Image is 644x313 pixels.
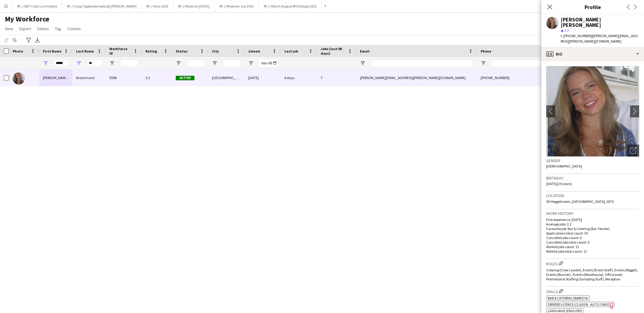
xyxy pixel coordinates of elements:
div: 7 [317,69,356,86]
div: 5598 [106,69,142,86]
span: First Name [43,49,61,53]
span: 3.3 [564,28,569,33]
img: Selma Louisa Brochmann [13,72,25,85]
input: Phone Filter Input [492,59,551,67]
p: Cancelled jobs count: 0 [546,235,639,240]
span: Email [360,49,370,53]
span: My Workforce [5,14,49,24]
button: RF // Coop Toppledermøte på [PERSON_NAME] [62,0,142,12]
div: [GEOGRAPHIC_DATA] [208,69,245,86]
h3: Profile [541,3,644,11]
p: Favourite job: Bar & Catering (Bar Tender) [546,226,639,231]
button: RF // Moelven Juli 2025 [215,0,259,12]
button: Open Filter Menu [76,60,82,66]
span: Bar & Catering (Barista) [548,296,588,300]
input: Status Filter Input [187,59,205,67]
h3: Gender [546,158,639,163]
span: t. [PHONE_NUMBER] [561,34,592,38]
button: Open Filter Menu [481,60,486,66]
div: 8 days [281,69,317,86]
a: Export [17,25,34,33]
span: Workforce ID [109,46,131,56]
span: Status [37,26,49,31]
p: Worked jobs count: 11 [546,244,639,249]
p: Worked jobs total count: 11 [546,249,639,254]
input: City Filter Input [223,59,241,67]
div: Brochmann [72,69,106,86]
h3: Work history [546,211,639,216]
a: Status [35,25,51,33]
span: 50 Heggeliveien, [GEOGRAPHIC_DATA], 0375 [546,199,614,204]
button: RF // BAT Color Line Hybrid [12,0,62,12]
div: [PERSON_NAME] [PERSON_NAME] [39,69,72,86]
button: Open Filter Menu [248,60,254,66]
span: | [PERSON_NAME][EMAIL_ADDRESS][PERSON_NAME][DOMAIN_NAME] [561,34,638,43]
button: Open Filter Menu [109,60,115,66]
a: Comms [65,25,83,33]
input: First Name Filter Input [54,59,69,67]
button: RF // Ikea 2025 [142,0,173,12]
span: Tag [55,26,61,31]
a: Tag [53,25,64,33]
p: First experience: [DATE] [546,217,639,222]
h3: Skills [546,288,639,294]
p: Average jobs: 2.2 [546,222,639,226]
button: Open Filter Menu [212,60,217,66]
button: Open Filter Menu [176,60,181,66]
span: [DEMOGRAPHIC_DATA] [546,164,582,168]
p: Applications total count: 35 [546,231,639,235]
input: Email Filter Input [371,59,473,67]
span: Crewing (Crew Leader), Events (Event Staff), Events (Rigger), Events (Runner) , Events (Warehouse... [546,268,638,281]
span: Photo [13,49,23,53]
input: Last Name Filter Input [87,59,102,67]
img: Crew avatar or photo [546,66,639,157]
p: Cancelled jobs total count: 0 [546,240,639,244]
span: Export [19,26,31,31]
a: View [2,25,16,33]
span: Comms [67,26,81,31]
span: Rating [146,49,157,53]
button: RF // Moelven [DATE] [173,0,215,12]
span: Drivers Licence (Class B - AUTO ONLY) [548,302,610,307]
h3: Birthday [546,175,639,181]
span: Language (English) [548,308,582,313]
div: [DATE] [245,69,281,86]
span: Status [176,49,187,53]
div: [PHONE_NUMBER] [477,69,554,86]
span: Phone [481,49,491,53]
div: Bio [541,47,644,61]
h3: Roles [546,260,639,267]
app-action-btn: Export XLSX [34,37,41,44]
span: Last job [284,49,298,53]
div: [PERSON_NAME][EMAIL_ADDRESS][PERSON_NAME][DOMAIN_NAME] [356,69,477,86]
span: View [5,26,13,31]
input: Workforce ID Filter Input [120,59,138,67]
input: Joined Filter Input [259,59,277,67]
span: City [212,49,219,53]
div: [PERSON_NAME] [PERSON_NAME] [561,17,639,28]
span: Jobs (last 90 days) [321,46,345,56]
h3: Location [546,193,639,198]
span: Joined [248,49,260,53]
button: Open Filter Menu [43,60,48,66]
span: Last Name [76,49,94,53]
div: 3.3 [142,69,172,86]
div: Open photos pop-in [627,145,639,157]
span: [DATE] (20 years) [546,181,572,186]
button: Open Filter Menu [360,60,365,66]
button: RF // Merch August RHS Elkjøp 2025 [259,0,322,12]
span: Active [176,76,194,80]
app-action-btn: Advanced filters [25,37,32,44]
